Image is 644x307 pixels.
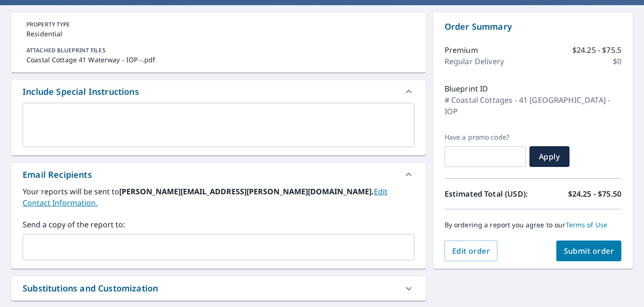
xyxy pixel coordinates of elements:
div: Email Recipients [23,168,92,181]
p: Regular Delivery [445,56,504,67]
div: Include Special Instructions [11,80,426,103]
p: By ordering a report you agree to our [445,221,621,229]
p: $24.25 - $75.5 [572,44,621,56]
span: Apply [537,151,562,162]
p: $24.25 - $75.50 [568,188,621,199]
button: Apply [529,146,570,167]
button: Submit order [556,241,622,261]
span: Edit order [452,246,490,256]
p: $0 [613,56,621,67]
a: Terms of Use [566,220,608,229]
p: PROPERTY TYPE [26,20,411,29]
span: Submit order [564,246,614,256]
p: Order Summary [445,20,621,33]
p: Premium [445,44,478,56]
b: [PERSON_NAME][EMAIL_ADDRESS][PERSON_NAME][DOMAIN_NAME]. [119,186,374,197]
p: Coastal Cottage 41 Waterway - IOP -.pdf [26,55,411,65]
div: Include Special Instructions [23,85,139,98]
div: Substitutions and Customization [23,282,158,295]
p: Estimated Total (USD): [445,188,533,199]
label: Send a copy of the report to: [23,219,414,230]
label: Your reports will be sent to [23,186,414,208]
p: Residential [26,29,411,39]
div: Email Recipients [11,163,426,186]
p: ATTACHED BLUEPRINT FILES [26,46,411,55]
button: Edit order [445,241,498,261]
label: Have a promo code? [445,133,526,141]
p: # Coastal Cottages - 41 [GEOGRAPHIC_DATA] - IOP [445,94,621,117]
div: Substitutions and Customization [11,276,426,300]
p: Blueprint ID [445,83,488,94]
